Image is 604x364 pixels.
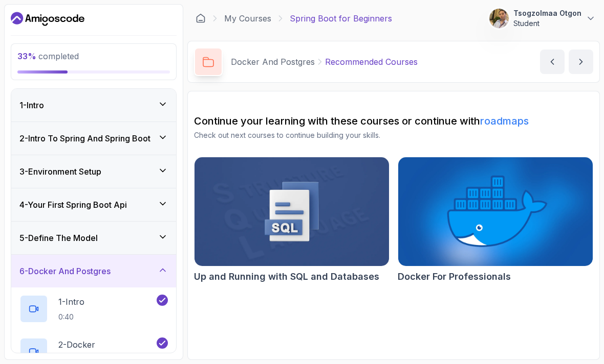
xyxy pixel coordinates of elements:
h3: 2 - Intro To Spring And Spring Boot [19,132,150,144]
p: Spring Boot for Beginners [290,12,392,25]
button: 2-Intro To Spring And Spring Boot [11,122,176,155]
h3: 3 - Environment Setup [19,165,101,178]
span: completed [17,51,79,61]
button: 3-Environment Setup [11,155,176,188]
button: 4-Your First Spring Boot Api [11,188,176,221]
p: Docker And Postgres [231,56,315,68]
h2: Continue your learning with these courses or continue with [194,114,593,128]
h3: 5 - Define The Model [19,232,98,244]
button: 5-Define The Model [11,222,176,254]
h3: 1 - Intro [19,99,44,111]
img: Up and Running with SQL and Databases card [195,157,389,266]
button: user profile imageTsogzolmaa OtgonStudent [489,8,596,29]
img: user profile image [489,9,509,28]
h3: 4 - Your First Spring Boot Api [19,199,127,211]
p: 0:40 [58,312,84,322]
a: Dashboard [196,13,206,23]
p: Recommended Courses [325,56,418,68]
button: 1-Intro [11,89,176,122]
h2: Up and Running with SQL and Databases [194,270,379,284]
span: 33 % [17,51,36,61]
a: roadmaps [480,115,529,127]
button: 6-Docker And Postgres [11,255,176,287]
p: Check out next courses to continue building your skills. [194,130,593,140]
p: Student [513,18,581,29]
p: 2 - Docker [58,338,95,351]
button: next content [569,50,593,74]
a: Up and Running with SQL and Databases cardUp and Running with SQL and Databases [194,157,390,284]
img: Docker For Professionals card [398,157,593,266]
p: Tsogzolmaa Otgon [513,8,581,18]
button: previous content [540,50,565,74]
h3: 6 - Docker And Postgres [19,265,111,277]
p: 1 - Intro [58,296,84,308]
h2: Docker For Professionals [398,270,511,284]
a: My Courses [224,12,271,25]
button: 1-Intro0:40 [19,295,168,323]
a: Dashboard [11,11,84,27]
a: Docker For Professionals cardDocker For Professionals [398,157,593,284]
